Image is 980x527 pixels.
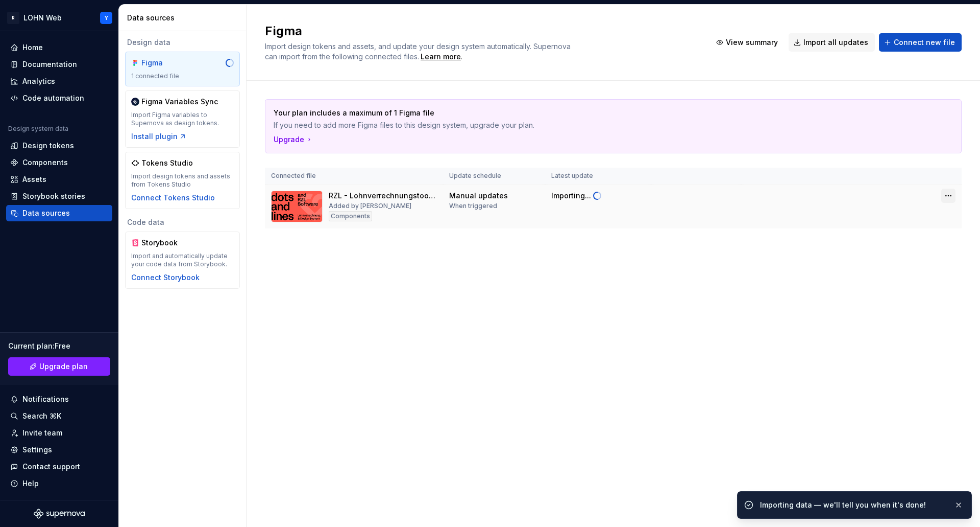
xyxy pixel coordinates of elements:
th: Connected file [265,168,443,185]
div: Code automation [22,93,84,103]
div: Figma Variables Sync [141,97,218,107]
div: Current plan : Free [8,341,110,351]
a: StorybookImport and automatically update your code data from Storybook.Connect Storybook [125,232,240,289]
a: Documentation [6,56,112,73]
div: Importing data — we'll tell you when it's done! [760,500,946,510]
th: Update schedule [443,168,545,185]
button: View summary [711,33,785,52]
span: Import all updates [803,37,868,48]
button: RLOHN WebY [2,7,116,29]
div: Y [105,14,108,22]
button: Upgrade [274,134,313,145]
a: Code automation [6,90,112,106]
div: LOHN Web [23,13,62,23]
div: Home [22,42,43,53]
div: Documentation [22,59,77,70]
div: When triggered [449,202,497,210]
div: Code data [125,217,240,227]
button: Upgrade plan [8,357,110,376]
th: Latest update [545,168,651,185]
a: Design tokens [6,138,112,154]
div: Import Figma variables to Supernova as design tokens. [131,111,234,127]
div: Storybook stories [22,191,85,201]
a: Tokens StudioImport design tokens and assets from Tokens StudioConnect Tokens Studio [125,152,240,209]
button: Install plugin [131,131,187,142]
div: Design data [125,37,240,48]
button: Contact support [6,459,112,475]
button: Connect new file [879,33,962,52]
div: Tokens Studio [141,158,193,168]
div: 1 connected file [131,72,234,80]
p: Your plan includes a maximum of 1 Figma file [274,108,881,118]
span: . [419,53,462,61]
a: Data sources [6,205,112,221]
div: Help [22,478,39,489]
a: Assets [6,171,112,188]
div: Invite team [22,428,62,438]
div: Settings [22,445,52,455]
p: If you need to add more Figma files to this design system, upgrade your plan. [274,120,881,130]
a: Invite team [6,425,112,441]
div: Components [329,211,372,221]
a: Analytics [6,73,112,89]
span: Upgrade plan [39,361,88,372]
a: Figma1 connected file [125,52,240,86]
div: Storybook [141,238,190,248]
a: Settings [6,442,112,458]
div: Assets [22,174,46,185]
h2: Figma [265,23,699,39]
svg: Supernova Logo [34,509,85,519]
button: Search ⌘K [6,408,112,424]
div: Manual updates [449,191,508,201]
div: Added by [PERSON_NAME] [329,202,411,210]
span: View summary [726,37,778,48]
div: Analytics [22,76,55,86]
a: Learn more [421,52,461,62]
button: Connect Tokens Studio [131,193,215,203]
div: Design tokens [22,141,74,151]
div: Figma [141,58,190,68]
div: RZL - Lohnverrechnungstool (based on MUI) [329,191,437,201]
div: Import and automatically update your code data from Storybook. [131,252,234,268]
button: Import all updates [789,33,875,52]
div: Data sources [127,13,242,23]
div: Import design tokens and assets from Tokens Studio [131,172,234,189]
div: Contact support [22,462,80,472]
button: Help [6,475,112,492]
div: Notifications [22,394,69,404]
a: Home [6,39,112,56]
div: Search ⌘K [22,411,61,421]
div: Data sources [22,208,70,218]
div: Design system data [8,125,68,133]
div: R [7,12,19,24]
a: Figma Variables SyncImport Figma variables to Supernova as design tokens.Install plugin [125,90,240,148]
a: Storybook stories [6,188,112,204]
button: Notifications [6,391,112,407]
span: Connect new file [894,37,955,48]
button: Connect Storybook [131,272,200,283]
div: Importing... [551,191,591,201]
span: Import design tokens and assets, and update your design system automatically. Supernova can impor... [265,42,573,61]
a: Components [6,154,112,171]
div: Components [22,157,68,168]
